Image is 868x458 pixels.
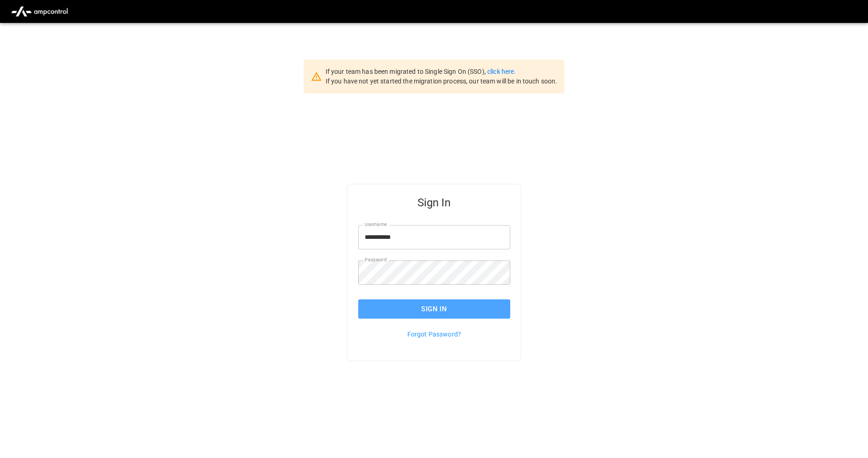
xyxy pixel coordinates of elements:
button: Sign In [358,299,510,319]
label: Password [365,256,387,264]
img: ampcontrol.io logo [7,3,72,20]
label: Username [365,221,387,228]
span: If your team has been migrated to Single Sign On (SSO), [326,68,487,75]
span: If you have not yet started the migration process, our team will be in touch soon. [326,77,558,85]
a: click here. [487,68,516,75]
p: Forgot Password? [358,330,510,339]
h5: Sign In [358,195,510,210]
